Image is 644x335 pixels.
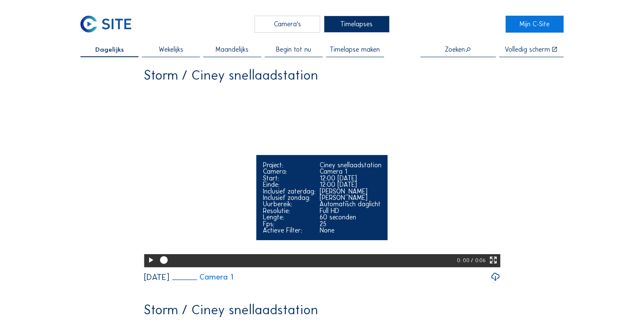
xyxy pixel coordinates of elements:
div: Ciney snellaadstation [319,162,381,168]
div: Storm / Ciney snellaadstation [144,69,318,82]
div: / 0:06 [471,254,486,267]
div: Volledig scherm [505,46,550,53]
img: C-SITE Logo [80,16,131,33]
div: Einde: [263,181,315,188]
div: Storm / Ciney snellaadstation [144,304,318,317]
div: Start: [263,175,315,181]
a: Camera 1 [172,273,233,281]
div: Project: [263,162,315,168]
div: Uurbereik: [263,201,315,207]
div: 25 [319,221,381,227]
div: Camera's [254,16,320,33]
div: 0: 00 [457,254,471,267]
div: 12:00 [DATE] [319,181,381,188]
div: Lengte: [263,214,315,220]
span: Begin tot nu [276,46,311,53]
div: 60 seconden [319,214,381,220]
div: [PERSON_NAME] [319,194,381,201]
span: Dagelijks [95,46,124,53]
div: Timelapses [324,16,390,33]
div: Fps: [263,221,315,227]
div: Camera: [263,168,315,174]
video: Your browser does not support the video tag. [144,88,500,266]
div: Actieve Filter: [263,227,315,233]
span: Maandelijks [216,46,249,53]
span: Timelapse maken [330,46,380,53]
span: Wekelijks [158,46,183,53]
a: C-SITE Logo [80,16,138,33]
div: Resolutie: [263,208,315,214]
div: Automatisch daglicht [319,201,381,207]
div: Full HD [319,208,381,214]
div: Inclusief zaterdag: [263,188,315,194]
div: None [319,227,381,233]
a: Mijn C-Site [506,16,564,33]
div: 12:00 [DATE] [319,175,381,181]
div: Camera 1 [319,168,381,174]
div: [PERSON_NAME] [319,188,381,194]
div: [DATE] [144,273,169,281]
div: Inclusief zondag: [263,194,315,201]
